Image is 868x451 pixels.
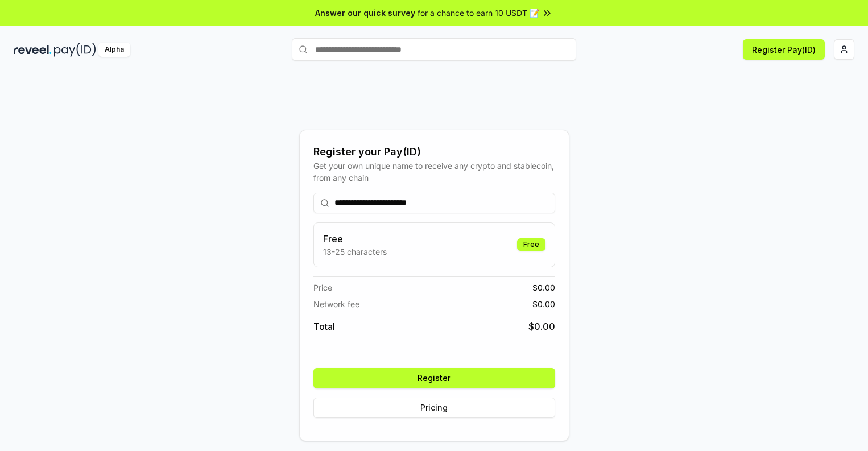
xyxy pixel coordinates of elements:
[313,160,555,184] div: Get your own unique name to receive any crypto and stablecoin, from any chain
[98,43,130,57] div: Alpha
[743,39,825,60] button: Register Pay(ID)
[313,282,332,293] span: Price
[532,298,555,310] span: $ 0.00
[323,232,387,246] h3: Free
[313,398,555,418] button: Pricing
[323,246,387,258] p: 13-25 characters
[313,144,555,160] div: Register your Pay(ID)
[54,43,96,57] img: pay_id
[532,282,555,293] span: $ 0.00
[517,238,545,251] div: Free
[313,368,555,388] button: Register
[313,320,335,333] span: Total
[14,43,52,57] img: reveel_dark
[528,320,555,333] span: $ 0.00
[418,7,539,19] span: for a chance to earn 10 USDT 📝
[313,298,359,310] span: Network fee
[315,7,415,19] span: Answer our quick survey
